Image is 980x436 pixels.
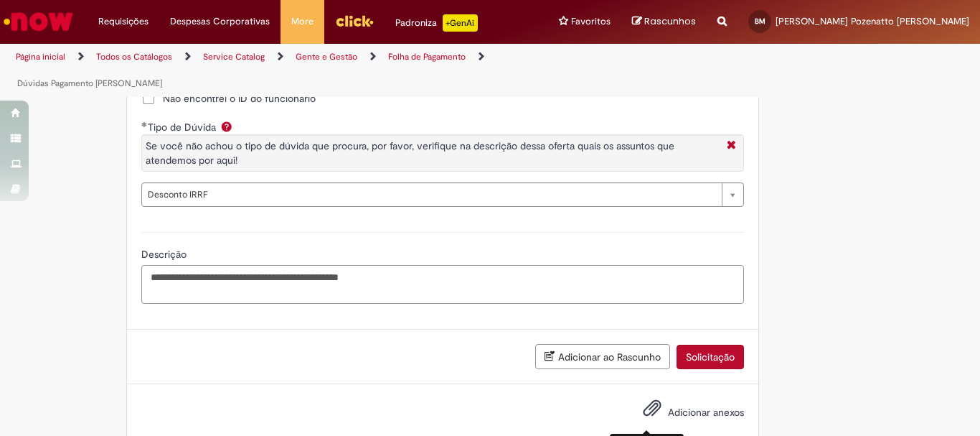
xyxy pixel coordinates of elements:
[639,395,665,428] button: Adicionar anexos
[16,51,65,62] a: Página inicial
[632,15,696,29] a: Rascunhos
[146,139,674,167] span: Se você não achou o tipo de dúvida que procura, por favor, verifique na descrição dessa oferta qu...
[141,121,148,127] span: Obrigatório Preenchido
[291,14,314,29] span: More
[17,78,162,89] a: Dúvidas Pagamento [PERSON_NAME]
[203,51,265,62] a: Service Catalog
[776,15,969,27] span: [PERSON_NAME] Pozenatto [PERSON_NAME]
[96,51,172,62] a: Todos os Catálogos
[535,344,670,369] button: Adicionar ao Rascunho
[644,14,696,28] span: Rascunhos
[11,44,643,97] ul: Trilhas de página
[148,121,219,134] span: Tipo de Dúvida
[163,91,316,106] span: Não encontrei o ID do funcionário
[668,406,744,419] span: Adicionar anexos
[677,345,744,369] button: Solicitação
[388,51,466,62] a: Folha de Pagamento
[755,17,765,26] span: BM
[98,14,149,29] span: Requisições
[148,183,715,206] span: Desconto IRRF
[170,14,270,29] span: Despesas Corporativas
[571,14,611,29] span: Favoritos
[296,51,357,62] a: Gente e Gestão
[335,10,374,32] img: click_logo_yellow_360x200.png
[443,14,478,32] p: +GenAi
[1,7,75,36] img: ServiceNow
[141,265,744,304] textarea: Descrição
[141,248,189,261] span: Descrição
[218,121,235,132] span: Ajuda para Tipo de Dúvida
[395,14,478,32] div: Padroniza
[723,139,740,154] i: Fechar More information Por question_tipo_de_duvida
